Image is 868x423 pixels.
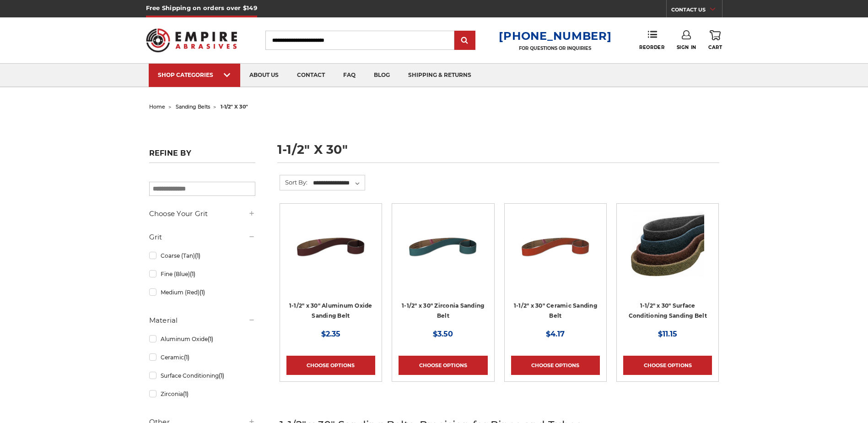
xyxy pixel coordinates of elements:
[195,252,200,259] span: (1)
[677,44,696,50] span: Sign In
[433,330,453,338] span: $3.50
[288,64,334,87] a: contact
[221,103,248,110] span: 1-1/2" x 30"
[312,176,365,190] select: Sort By:
[402,302,484,320] a: 1-1/2" x 30" Zirconia Sanding Belt
[671,5,722,17] a: CONTACT US
[708,30,722,50] a: Cart
[149,103,165,110] a: home
[399,64,480,87] a: shipping & returns
[149,315,255,326] h5: Material
[511,356,600,375] a: Choose Options
[149,368,255,384] a: Surface Conditioning
[219,372,224,379] span: (1)
[546,330,565,338] span: $4.17
[149,208,255,219] h5: Choose Your Grit
[146,22,237,58] img: Empire Abrasives
[149,386,255,402] a: Zirconia
[176,103,210,110] a: sanding belts
[499,45,611,51] p: FOR QUESTIONS OR INQUIRIES
[334,64,365,87] a: faq
[511,210,600,299] a: 1-1/2" x 30" Sanding Belt - Ceramic
[149,349,255,365] a: Ceramic
[658,330,677,338] span: $11.15
[158,71,231,78] div: SHOP CATEGORIES
[149,232,255,243] h5: Grit
[149,266,255,282] a: Fine (Blue)
[499,29,611,43] a: [PHONE_NUMBER]
[708,44,722,50] span: Cart
[456,32,474,50] input: Submit
[514,302,597,320] a: 1-1/2" x 30" Ceramic Sanding Belt
[399,356,487,375] a: Choose Options
[149,331,255,347] a: Aluminum Oxide
[294,210,367,283] img: 1-1/2" x 30" Sanding Belt - Aluminum Oxide
[184,354,189,361] span: (1)
[149,284,255,300] a: Medium (Red)
[406,210,480,283] img: 1-1/2" x 30" Sanding Belt - Zirconia
[639,30,664,50] a: Reorder
[240,64,288,87] a: about us
[149,248,255,264] a: Coarse (Tan)
[629,302,707,320] a: 1-1/2" x 30" Surface Conditioning Sanding Belt
[149,149,255,163] h5: Refine by
[623,210,712,299] a: 1.5"x30" Surface Conditioning Sanding Belts
[631,210,704,283] img: 1.5"x30" Surface Conditioning Sanding Belts
[519,210,592,283] img: 1-1/2" x 30" Sanding Belt - Ceramic
[199,289,205,296] span: (1)
[280,175,307,189] label: Sort By:
[289,302,372,320] a: 1-1/2" x 30" Aluminum Oxide Sanding Belt
[183,390,189,397] span: (1)
[365,64,399,87] a: blog
[190,271,195,277] span: (1)
[639,44,664,50] span: Reorder
[623,356,712,375] a: Choose Options
[286,356,375,375] a: Choose Options
[399,210,487,299] a: 1-1/2" x 30" Sanding Belt - Zirconia
[321,330,340,338] span: $2.35
[277,143,719,163] h1: 1-1/2" x 30"
[286,210,375,299] a: 1-1/2" x 30" Sanding Belt - Aluminum Oxide
[208,336,213,342] span: (1)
